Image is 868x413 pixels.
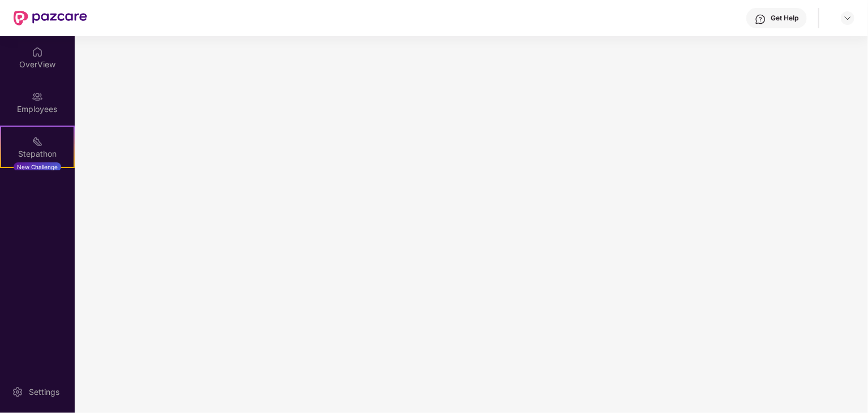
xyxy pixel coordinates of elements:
div: Stepathon [1,148,74,160]
img: svg+xml;base64,PHN2ZyBpZD0iRW1wbG95ZWVzIiB4bWxucz0iaHR0cDovL3d3dy53My5vcmcvMjAwMC9zdmciIHdpZHRoPS... [32,91,43,102]
img: svg+xml;base64,PHN2ZyBpZD0iSG9tZSIgeG1sbnM9Imh0dHA6Ly93d3cudzMub3JnLzIwMDAvc3ZnIiB3aWR0aD0iMjAiIG... [32,46,43,58]
img: svg+xml;base64,PHN2ZyB4bWxucz0iaHR0cDovL3d3dy53My5vcmcvMjAwMC9zdmciIHdpZHRoPSIyMSIgaGVpZ2h0PSIyMC... [32,136,43,147]
img: svg+xml;base64,PHN2ZyBpZD0iSGVscC0zMngzMiIgeG1sbnM9Imh0dHA6Ly93d3cudzMub3JnLzIwMDAvc3ZnIiB3aWR0aD... [755,14,766,25]
div: New Challenge [14,162,61,171]
div: Settings [25,386,63,398]
img: svg+xml;base64,PHN2ZyBpZD0iRHJvcGRvd24tMzJ4MzIiIHhtbG5zPSJodHRwOi8vd3d3LnczLm9yZy8yMDAwL3N2ZyIgd2... [843,14,852,23]
img: svg+xml;base64,PHN2ZyBpZD0iU2V0dGluZy0yMHgyMCIgeG1sbnM9Imh0dHA6Ly93d3cudzMub3JnLzIwMDAvc3ZnIiB3aW... [12,386,23,398]
img: New Pazcare Logo [14,11,87,25]
div: Get Help [771,14,798,23]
